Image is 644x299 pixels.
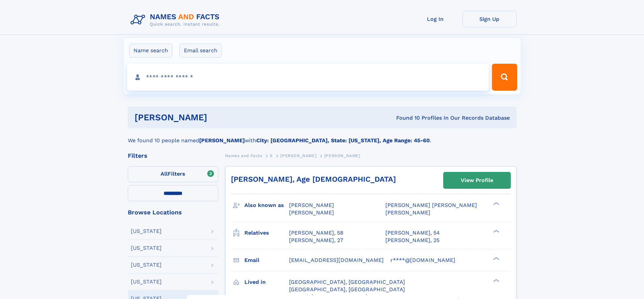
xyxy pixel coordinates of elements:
[244,276,289,288] h3: Lived in
[280,151,316,160] a: [PERSON_NAME]
[289,229,343,237] a: [PERSON_NAME], 58
[135,113,302,122] h1: [PERSON_NAME]
[385,229,440,237] a: [PERSON_NAME], 54
[408,11,462,27] a: Log In
[128,128,517,145] div: We found 10 people named with .
[289,209,334,216] span: [PERSON_NAME]
[256,137,430,144] b: City: [GEOGRAPHIC_DATA], State: [US_STATE], Age Range: 45-60
[131,262,162,268] div: [US_STATE]
[324,153,360,158] span: [PERSON_NAME]
[244,200,289,211] h3: Also known as
[128,209,218,215] div: Browse Locations
[131,279,162,285] div: [US_STATE]
[131,229,162,234] div: [US_STATE]
[492,64,517,91] button: Search Button
[492,256,500,261] div: ❯
[180,43,222,58] label: Email search
[161,171,168,177] span: All
[289,279,405,285] span: [GEOGRAPHIC_DATA], [GEOGRAPHIC_DATA]
[131,245,162,251] div: [US_STATE]
[385,202,477,208] span: [PERSON_NAME] [PERSON_NAME]
[385,209,430,216] span: [PERSON_NAME]
[492,229,500,233] div: ❯
[225,151,262,160] a: Names and Facts
[302,114,510,122] div: Found 10 Profiles In Our Records Database
[128,153,218,159] div: Filters
[244,227,289,239] h3: Relatives
[385,237,439,244] a: [PERSON_NAME], 25
[289,237,343,244] a: [PERSON_NAME], 27
[492,202,500,206] div: ❯
[462,11,517,27] a: Sign Up
[199,137,245,144] b: [PERSON_NAME]
[492,278,500,282] div: ❯
[270,153,273,158] span: S
[244,255,289,266] h3: Email
[289,286,405,293] span: [GEOGRAPHIC_DATA], [GEOGRAPHIC_DATA]
[231,175,396,183] a: [PERSON_NAME], Age [DEMOGRAPHIC_DATA]
[270,151,273,160] a: S
[289,202,334,208] span: [PERSON_NAME]
[129,43,172,58] label: Name search
[461,173,493,188] div: View Profile
[128,11,225,29] img: Logo Names and Facts
[127,64,489,91] input: search input
[444,172,510,188] a: View Profile
[128,166,218,182] label: Filters
[280,153,316,158] span: [PERSON_NAME]
[289,257,384,263] span: [EMAIL_ADDRESS][DOMAIN_NAME]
